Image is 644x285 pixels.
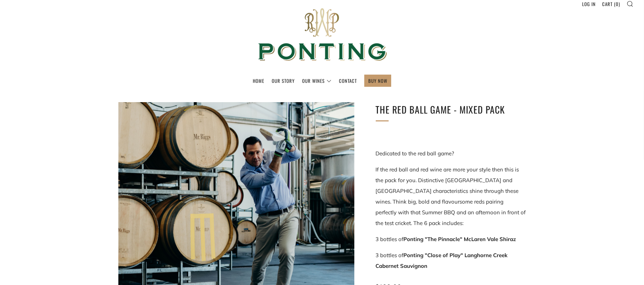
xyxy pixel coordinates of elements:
[272,75,295,86] a: Our Story
[253,75,264,86] a: Home
[376,164,526,229] p: If the red ball and red wine are more your style then this is the pack for you. Distinctive [GEOG...
[376,250,526,271] p: 3 bottles of
[376,102,526,117] h1: The Red Ball Game - Mixed Pack
[404,236,516,242] strong: Ponting "The Pinnacle" McLaren Vale Shiraz
[376,252,508,269] strong: Ponting "Close of Play" Langhorne Creek Cabernet Sauvignon
[302,75,331,86] a: Our Wines
[616,0,619,7] span: 0
[376,148,526,159] p: Dedicated to the red ball game?
[339,75,357,86] a: Contact
[368,75,387,86] a: BUY NOW
[376,234,526,245] p: 3 bottles of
